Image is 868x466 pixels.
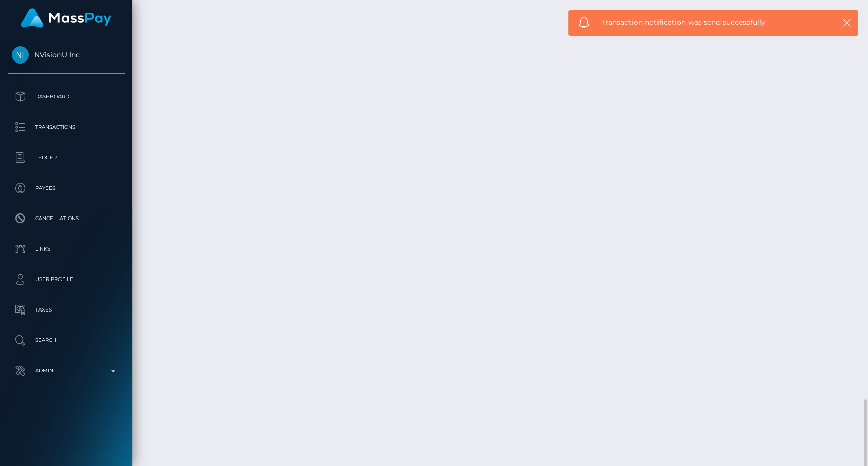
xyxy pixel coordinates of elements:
p: Payees [12,180,121,196]
a: Dashboard [8,84,125,109]
p: Admin [12,363,121,379]
a: Transactions [8,114,125,140]
a: Payees [8,175,125,201]
p: Cancellations [12,211,121,226]
a: User Profile [8,267,125,292]
p: Taxes [12,302,121,318]
img: MassPay Logo [21,8,111,28]
p: Dashboard [12,89,121,104]
p: Links [12,241,121,257]
span: NVisionU Inc [8,50,125,59]
a: Links [8,236,125,262]
a: Cancellations [8,206,125,231]
a: Ledger [8,145,125,170]
p: Ledger [12,150,121,165]
span: Transaction notification was send successfully [602,17,821,28]
img: NVisionU Inc [12,46,29,64]
p: Search [12,333,121,348]
a: Taxes [8,297,125,323]
a: Search [8,328,125,353]
p: Transactions [12,119,121,135]
a: Admin [8,358,125,384]
p: User Profile [12,272,121,287]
